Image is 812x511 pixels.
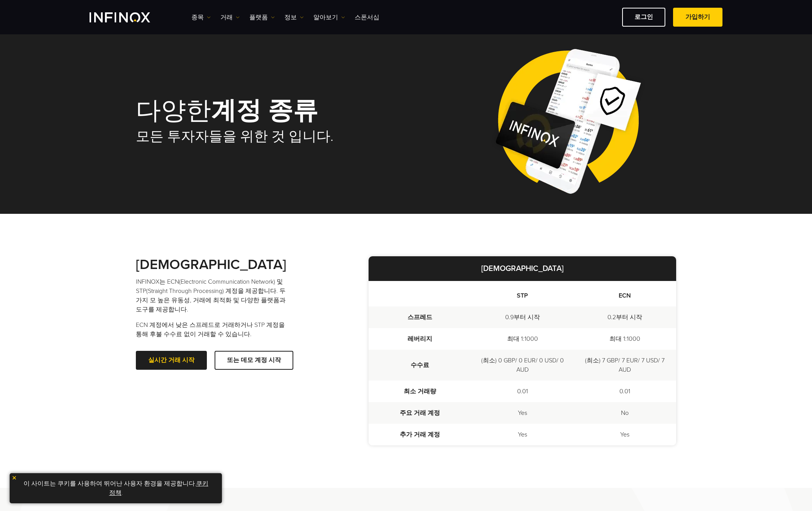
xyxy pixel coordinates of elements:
[481,264,563,273] strong: [DEMOGRAPHIC_DATA]
[471,306,574,328] td: 0.9부터 시작
[622,8,665,27] a: 로그인
[220,13,240,22] a: 거래
[369,350,471,381] td: 수수료
[136,256,286,273] strong: [DEMOGRAPHIC_DATA]
[573,424,676,445] td: Yes
[215,351,293,370] a: 또는 데모 계정 시작
[369,381,471,402] td: 최소 거래량
[573,281,676,306] th: ECN
[369,306,471,328] td: 스프레드
[471,424,574,445] td: Yes
[136,98,395,124] h1: 다양한
[12,475,17,481] img: yellow close icon
[573,306,676,328] td: 0.2부터 시작
[573,350,676,381] td: (최소) 7 GBP/ 7 EUR/ 7 USD/ 7 AUD
[673,8,722,27] a: 가입하기
[369,402,471,424] td: 주요 거래 계정
[573,402,676,424] td: No
[90,12,168,22] a: INFINOX Logo
[471,281,574,306] th: STP
[471,381,574,402] td: 0.01
[313,13,345,22] a: 알아보기
[136,277,290,314] p: INFINOX는 ECN(Electronic Communication Network) 및 STP(Straight Through Processing) 계정을 제공합니다. 두 가지...
[369,424,471,445] td: 추가 거래 계정
[249,13,275,22] a: 플랫폼
[573,328,676,350] td: 최대 1:1000
[471,328,574,350] td: 최대 1:1000
[211,96,318,126] strong: 계정 종류
[355,13,379,22] a: 스폰서십
[573,381,676,402] td: 0.01
[14,477,218,499] p: 이 사이트는 쿠키를 사용하여 뛰어난 사용자 환경을 제공합니다. .
[369,328,471,350] td: 레버리지
[136,128,395,145] h2: 모든 투자자들을 위한 것 입니다.
[284,13,304,22] a: 정보
[471,350,574,381] td: (최소) 0 GBP/ 0 EUR/ 0 USD/ 0 AUD
[191,13,211,22] a: 종목
[136,351,207,370] a: 실시간 거래 시작
[136,320,290,339] p: ECN 계정에서 낮은 스프레드로 거래하거나 STP 계정을 통해 후불 수수료 없이 거래할 수 있습니다.
[471,402,574,424] td: Yes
